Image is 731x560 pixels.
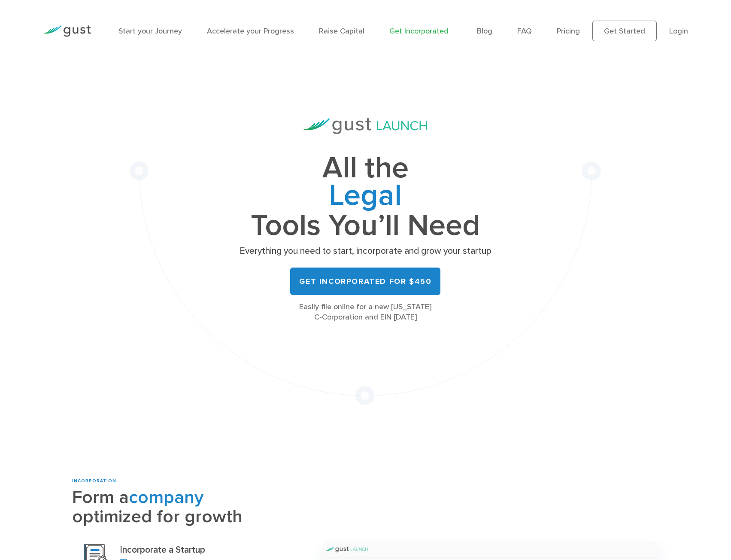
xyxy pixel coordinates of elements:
div: INCORPORATION [72,478,309,484]
span: company [129,487,203,508]
a: Get Incorporated for $450 [290,268,440,295]
a: Pricing [557,27,580,36]
h2: Form a optimized for growth [72,488,309,527]
img: Gust Launch Logo [303,118,427,134]
a: Start your Journey [118,27,182,36]
div: Easily file online for a new [US_STATE] C-Corporation and EIN [DATE] [237,302,494,323]
a: Get Incorporated [389,27,449,36]
a: Get Started [592,21,657,41]
h1: All the Tools You’ll Need [237,155,494,239]
h3: Incorporate a Startup [120,544,297,560]
span: Legal [237,182,494,212]
a: Raise Capital [319,27,364,36]
a: Blog [477,27,492,36]
p: Everything you need to start, incorporate and grow your startup [237,245,494,257]
a: Accelerate your Progress [207,27,294,36]
img: Gust Logo [43,25,91,37]
a: FAQ [517,27,532,36]
a: Login [669,27,688,36]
